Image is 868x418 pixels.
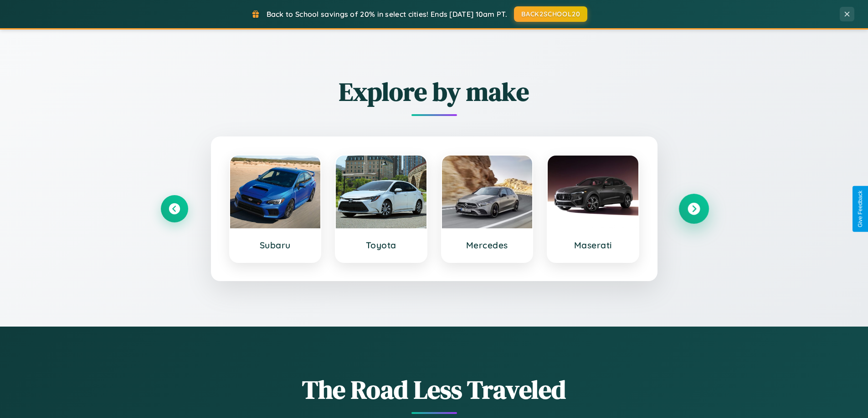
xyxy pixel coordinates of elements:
[161,372,708,407] h1: The Road Less Traveled
[161,74,708,109] h2: Explore by make
[345,240,417,251] h3: Toyota
[239,240,312,251] h3: Subaru
[857,191,863,227] div: Give Feedback
[557,240,629,251] h3: Maserati
[267,10,507,19] span: Back to School savings of 20% in select cities! Ends [DATE] 10am PT.
[514,6,587,22] button: BACK2SCHOOL20
[451,240,524,251] h3: Mercedes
